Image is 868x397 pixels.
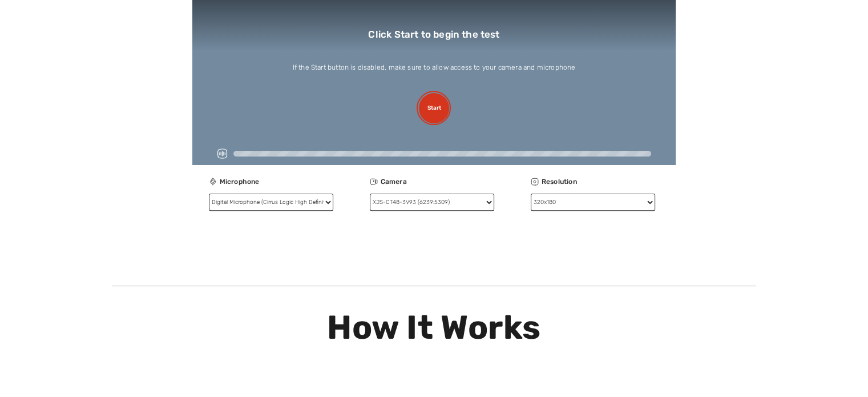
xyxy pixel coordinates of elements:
[811,342,868,397] iframe: Chat Widget
[811,342,868,397] div: Widget de chat
[368,26,499,43] p: Click Start to begin the test
[542,174,655,190] label: Resolution
[112,310,756,346] h1: How It Works
[419,93,449,123] button: Start
[293,59,576,76] p: If the Start button is disabled, make sure to allow access to your camera and microphone
[220,174,333,190] label: Microphone
[381,174,494,190] label: Camera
